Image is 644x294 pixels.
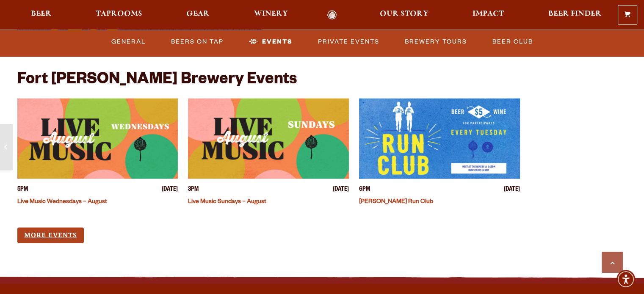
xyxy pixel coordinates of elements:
a: View event details [17,99,178,179]
a: Our Story [374,10,434,20]
a: [PERSON_NAME] Run Club [359,199,433,206]
a: Winery [249,10,293,20]
a: Beer Finder [542,10,607,20]
span: Beer Finder [548,11,601,17]
a: Gear [181,10,215,20]
span: 5PM [17,186,28,195]
a: Live Music Sundays – August [188,199,266,206]
span: Our Story [380,11,428,17]
a: Impact [467,10,509,20]
h2: Fort [PERSON_NAME] Brewery Events [17,71,297,90]
a: Odell Home [316,10,348,20]
a: View event details [188,99,349,179]
span: 3PM [188,186,199,195]
a: Private Events [315,32,383,51]
a: More Events (opens in a new window) [17,228,84,243]
span: Taprooms [96,11,142,17]
span: Winery [254,11,288,17]
a: View event details [359,99,520,179]
a: Beers on Tap [168,32,227,51]
span: [DATE] [504,186,520,195]
a: Events [246,32,296,51]
a: Scroll to top [602,252,623,273]
a: Live Music Wednesdays – August [17,199,107,206]
span: [DATE] [333,186,349,195]
a: Beer Club [489,32,536,51]
span: [DATE] [162,186,178,195]
div: Accessibility Menu [616,270,635,289]
span: 6PM [359,186,370,195]
a: Taprooms [90,10,148,20]
a: General [108,32,149,51]
a: Beer [25,10,57,20]
a: Brewery Tours [401,32,470,51]
span: Gear [186,11,210,17]
span: Impact [473,11,504,17]
span: Beer [31,11,52,17]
